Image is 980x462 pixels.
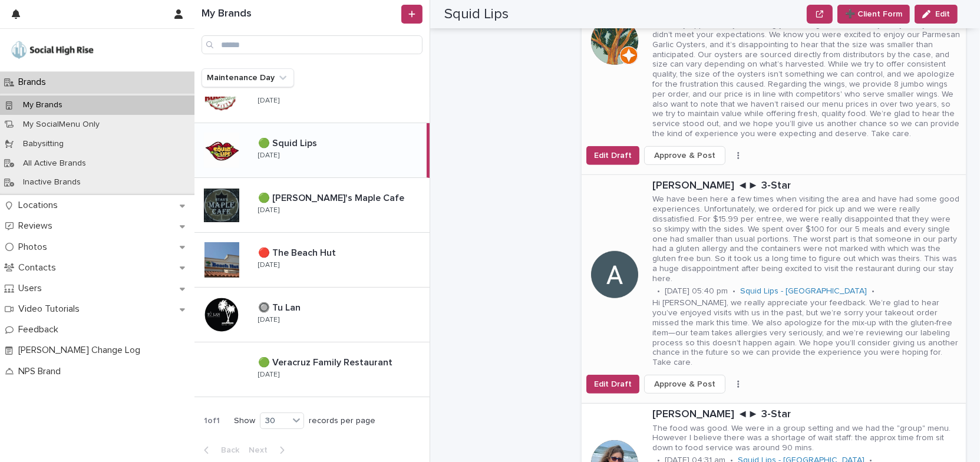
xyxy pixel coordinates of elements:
[657,286,660,296] p: •
[732,286,735,296] p: •
[9,38,95,62] img: o5DnuTxEQV6sW9jFYBBf
[258,371,279,379] p: [DATE]
[665,286,728,296] p: [DATE] 05:40 pm
[14,366,70,377] p: NPS Brand
[837,5,910,24] button: ➕ Client Form
[194,178,430,233] a: 🟢 [PERSON_NAME]'s Maple Cafe🟢 [PERSON_NAME]'s Maple Cafe [DATE]
[258,355,395,368] p: 🟢 Veracruz Family Restaurant
[582,175,966,404] a: [PERSON_NAME] ◄► 3-StarWe have been here a few times when visiting the area and have had some goo...
[194,445,244,456] button: Back
[258,206,279,214] p: [DATE]
[14,262,65,273] p: Contacts
[14,242,57,253] p: Photos
[258,136,319,149] p: 🟢 Squid Lips
[202,8,399,21] h1: My Brands
[652,298,961,368] p: Hi [PERSON_NAME], we really appreciate your feedback. We’re glad to hear you’ve enjoyed visits wi...
[258,300,303,313] p: 🔘 Tu Lan
[202,68,294,87] button: Maintenance Day
[14,200,67,211] p: Locations
[652,20,961,139] p: We really appreciate you sharing your thoughts and are truly sorry that your visit didn’t meet yo...
[740,286,867,296] a: Squid Lips - [GEOGRAPHIC_DATA]
[652,408,961,421] p: [PERSON_NAME] ◄► 3-Star
[594,378,632,390] span: Edit Draft
[249,446,275,454] span: Next
[654,378,715,390] span: Approve & Post
[444,6,509,23] h2: Squid Lips
[14,220,62,232] p: Reviews
[194,407,229,435] p: 1 of 1
[202,35,423,54] input: Search
[586,146,639,165] button: Edit Draft
[652,180,961,193] p: [PERSON_NAME] ◄► 3-Star
[14,303,89,315] p: Video Tutorials
[644,146,725,165] button: Approve & Post
[652,424,961,453] p: The food was good. We were in a group setting and we had the "group" menu. However I believe ther...
[14,100,72,110] p: My Brands
[644,375,725,394] button: Approve & Post
[234,416,255,426] p: Show
[258,245,338,259] p: 🔴 The Beach Hut
[594,150,632,161] span: Edit Draft
[214,446,239,454] span: Back
[14,77,55,88] p: Brands
[872,286,875,296] p: •
[14,177,90,187] p: Inactive Brands
[654,150,715,161] span: Approve & Post
[194,233,430,288] a: 🔴 The Beach Hut🔴 The Beach Hut [DATE]
[194,342,430,397] a: 🟢 Veracruz Family Restaurant🟢 Veracruz Family Restaurant [DATE]
[14,120,109,130] p: My SocialMenu Only
[14,139,73,149] p: Babysitting
[14,324,68,335] p: Feedback
[915,5,958,24] button: Edit
[194,123,430,178] a: 🟢 Squid Lips🟢 Squid Lips [DATE]
[258,151,279,160] p: [DATE]
[14,283,51,294] p: Users
[14,159,95,169] p: All Active Brands
[652,194,961,283] p: We have been here a few times when visiting the area and have had some good experiences. Unfortun...
[309,416,375,426] p: records per page
[935,10,950,18] span: Edit
[14,345,150,356] p: [PERSON_NAME] Change Log
[258,261,279,269] p: [DATE]
[260,415,289,427] div: 30
[845,8,902,20] span: ➕ Client Form
[194,288,430,342] a: 🔘 Tu Lan🔘 Tu Lan [DATE]
[586,375,639,394] button: Edit Draft
[258,190,407,204] p: 🟢 [PERSON_NAME]'s Maple Cafe
[244,445,294,456] button: Next
[258,97,279,105] p: [DATE]
[258,316,279,324] p: [DATE]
